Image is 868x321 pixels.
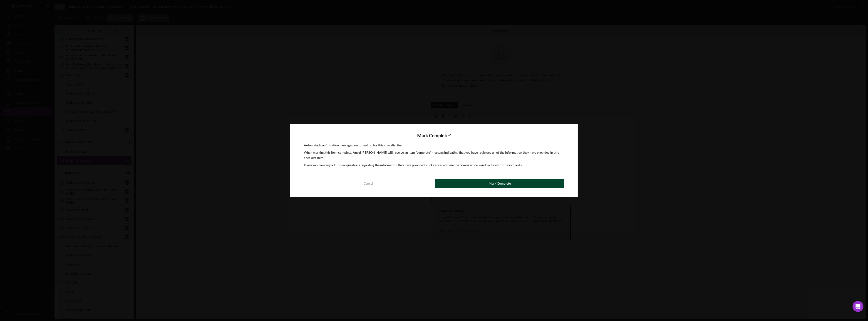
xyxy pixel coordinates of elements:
button: Mark Complete [435,179,564,188]
p: Automated confirmation messages are turned on for this checklist item. [304,143,564,148]
div: Cancel [364,179,373,188]
div: Mark Complete [489,179,511,188]
p: When marking this item complete, will receive an item "complete" message indicating that you have... [304,150,564,160]
h4: Mark Complete? [304,133,564,138]
div: Open Intercom Messenger [853,301,863,312]
button: Cancel [304,179,433,188]
p: If you you have any additional questions regarding the information they have provided, click canc... [304,163,564,168]
b: Angel [PERSON_NAME] [353,150,387,154]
